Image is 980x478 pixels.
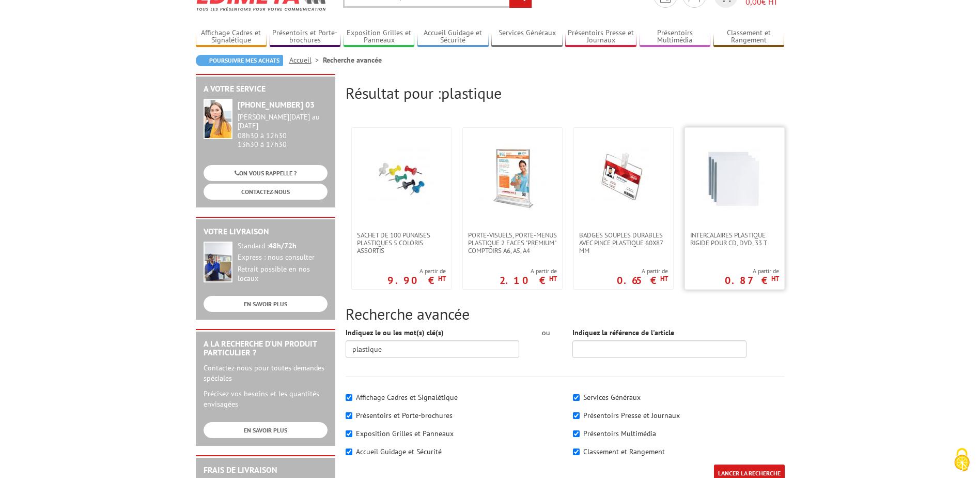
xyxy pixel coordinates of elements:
[660,274,668,283] sup: HT
[491,28,563,46] a: Services Généraux
[441,83,502,103] span: plastique
[417,28,489,46] a: Accueil Guidage et Sécurité
[438,274,446,283] sup: HT
[574,231,673,255] a: Badges souples durables avec pince plastique 60x87 mm
[204,466,328,475] h2: Frais de Livraison
[500,277,557,283] p: 2.10 €
[573,412,580,419] input: Présentoirs Presse et Journaux
[463,231,562,255] a: Porte-visuels, Porte-menus plastique 2 faces "Premium" comptoirs A6, A5, A4
[289,55,323,65] a: Accueil
[204,296,328,312] a: EN SAVOIR PLUS
[572,327,674,338] label: Indiquez la référence de l'article
[344,28,415,46] a: Exposition Grilles et Panneaux
[573,449,580,455] input: Classement et Rangement
[685,231,784,247] a: Intercalaires plastique rigide pour CD, DVD, 33 T
[346,449,352,455] input: Accueil Guidage et Sécurité
[583,393,641,402] label: Services Généraux
[949,447,975,473] img: Cookies (fenêtre modale)
[323,55,382,65] li: Recherche avancée
[387,277,446,283] p: 9.90 €
[368,143,435,211] img: Sachet de 100 punaises plastiques 5 coloris assortis
[944,443,980,478] button: Cookies (fenêtre modale)
[238,253,328,262] div: Express : nous consulter
[583,411,680,420] label: Présentoirs Presse et Journaux
[583,429,656,438] label: Présentoirs Multimédia
[269,241,297,250] strong: 48h/72h
[583,447,665,456] label: Classement et Rangement
[204,242,232,282] img: widget-livraison.jpg
[270,28,341,46] a: Présentoirs et Porte-brochures
[204,339,328,357] h2: A la recherche d'un produit particulier ?
[346,84,785,101] h2: Résultat pour :
[356,447,442,456] label: Accueil Guidage et Sécurité
[617,277,668,283] p: 0.65 €
[196,55,283,66] a: Poursuivre mes achats
[204,422,328,438] a: EN SAVOIR PLUS
[387,267,446,275] span: A partir de
[356,429,454,438] label: Exposition Grilles et Panneaux
[535,327,557,338] div: ou
[204,165,328,181] a: ON VOUS RAPPELLE ?
[238,99,315,110] strong: [PHONE_NUMBER] 03
[238,113,328,130] div: [PERSON_NAME][DATE] au [DATE]
[468,231,557,255] span: Porte-visuels, Porte-menus plastique 2 faces "Premium" comptoirs A6, A5, A4
[713,28,785,46] a: Classement et Rangement
[590,143,657,211] img: Badges souples durables avec pince plastique 60x87 mm
[617,267,668,275] span: A partir de
[357,231,446,255] span: Sachet de 100 punaises plastiques 5 coloris assortis
[701,143,768,211] img: Intercalaires plastique rigide pour CD, DVD, 33 T
[346,412,352,419] input: Présentoirs et Porte-brochures
[565,28,636,46] a: Présentoirs Presse et Journaux
[196,28,267,46] a: Affichage Cadres et Signalétique
[573,394,580,401] input: Services Généraux
[204,227,328,236] h2: Votre livraison
[356,393,458,402] label: Affichage Cadres et Signalétique
[238,242,328,251] div: Standard :
[725,277,779,283] p: 0.87 €
[640,28,711,46] a: Présentoirs Multimédia
[238,113,328,148] div: 08h30 à 12h30 13h30 à 17h30
[204,84,328,94] h2: A votre service
[346,327,444,338] label: Indiquez le ou les mot(s) clé(s)
[479,143,546,211] img: Porte-visuels, Porte-menus plastique 2 faces
[771,274,779,283] sup: HT
[500,267,557,275] span: A partir de
[549,274,557,283] sup: HT
[204,184,328,200] a: CONTACTEZ-NOUS
[204,99,232,139] img: widget-service.jpg
[579,231,668,255] span: Badges souples durables avec pince plastique 60x87 mm
[204,363,328,383] p: Contactez-nous pour toutes demandes spéciales
[346,430,352,437] input: Exposition Grilles et Panneaux
[356,411,453,420] label: Présentoirs et Porte-brochures
[690,231,779,247] span: Intercalaires plastique rigide pour CD, DVD, 33 T
[204,389,328,409] p: Précisez vos besoins et les quantités envisagées
[238,265,328,283] div: Retrait possible en nos locaux
[352,231,451,255] a: Sachet de 100 punaises plastiques 5 coloris assortis
[346,394,352,401] input: Affichage Cadres et Signalétique
[346,305,785,322] h2: Recherche avancée
[725,267,779,275] span: A partir de
[573,430,580,437] input: Présentoirs Multimédia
